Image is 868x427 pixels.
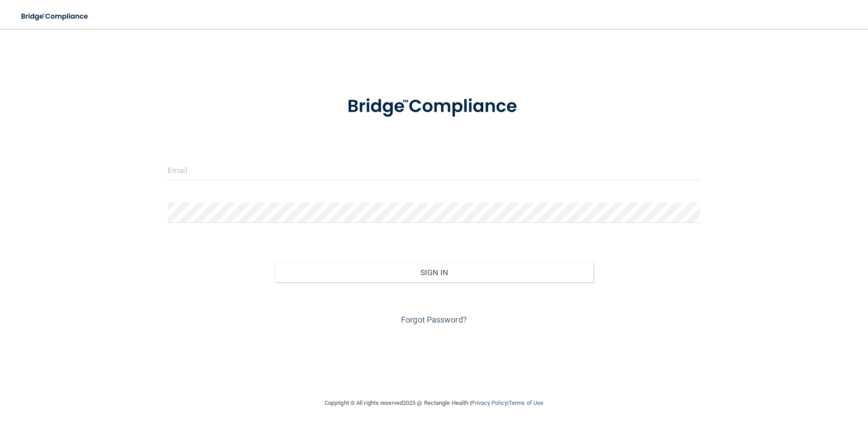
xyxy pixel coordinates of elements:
[471,399,507,406] a: Privacy Policy
[269,389,599,418] div: Copyright © All rights reserved 2025 @ Rectangle Health | |
[168,160,700,180] input: Email
[14,7,97,26] img: bridge_compliance_login_screen.278c3ca4.svg
[274,263,594,282] button: Sign In
[509,399,543,406] a: Terms of Use
[401,315,467,324] a: Forgot Password?
[329,83,539,130] img: bridge_compliance_login_screen.278c3ca4.svg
